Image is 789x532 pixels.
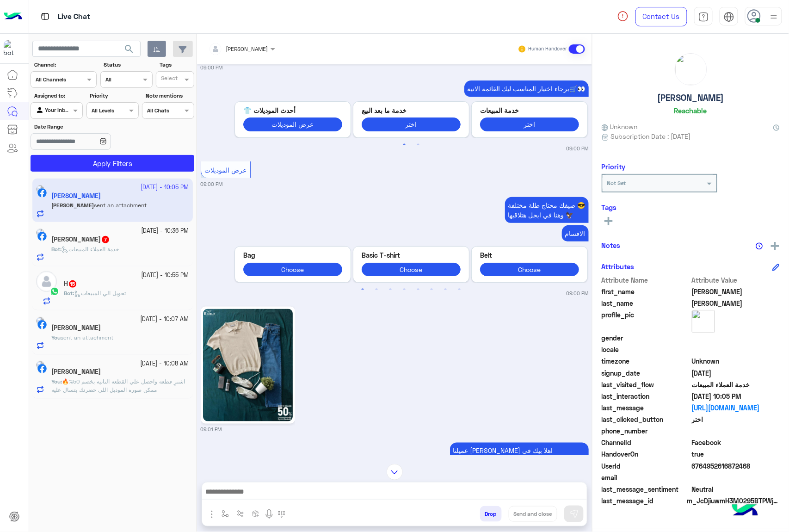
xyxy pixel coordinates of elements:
img: tab [724,12,734,22]
small: [DATE] - 10:07 AM [141,315,189,324]
button: اختر [480,118,579,131]
p: خدمة ما بعد البيع [362,105,461,115]
img: picture [692,310,715,333]
p: Live Chat [58,11,90,23]
img: Facebook [37,364,47,373]
span: 0 [692,438,780,447]
button: Choose [243,263,342,276]
img: send voice note [264,509,275,520]
a: Contact Us [635,7,687,26]
h5: Mohamed Abdullah [51,368,101,376]
img: tab [698,12,709,22]
span: signup_date [602,368,690,378]
button: search [118,41,141,61]
span: Unknown [692,356,780,366]
span: تحويل الي المبيعات [74,290,126,297]
p: أحدث الموديلات 👕 [243,105,342,115]
span: Attribute Value [692,275,780,285]
img: picture [36,361,44,369]
span: last_visited_flow [602,380,690,390]
p: Basic T-shirt [362,250,461,260]
img: send message [569,509,579,519]
img: tab [39,11,51,22]
img: add [771,242,779,250]
h6: Attributes [602,262,635,271]
span: timezone [602,356,690,366]
button: 1 of 4 [358,285,367,294]
a: [URL][DOMAIN_NAME] [692,403,780,413]
h5: [PERSON_NAME] [658,93,724,103]
button: create order [248,506,264,521]
span: خدمة العملاء المبيعات [692,380,780,390]
p: 24/9/2025, 9:01 PM [450,443,589,478]
span: UserId [602,461,690,471]
h6: Priority [602,162,626,171]
img: scroll [387,464,403,480]
h5: H [64,280,77,288]
button: 6 of 4 [427,285,437,294]
p: 24/9/2025, 9:00 PM [562,225,589,241]
span: locale [602,345,690,354]
small: 09:00 PM [567,145,589,152]
span: last_message_sentiment [602,484,690,494]
span: اشترِ قطعة واحصل علي القطعه التانيه بخصم 50%🔥 ممكن صوره الموديل اللي حضرتك بتسال عليه [51,378,185,393]
span: email [602,473,690,483]
small: [DATE] - 10:36 PM [142,227,189,235]
b: : [51,378,62,385]
span: null [692,473,780,483]
img: send attachment [206,509,217,520]
span: Bot [51,246,60,253]
button: 5 of 4 [413,285,423,294]
span: phone_number [602,426,690,436]
h6: Reachable [674,106,707,115]
span: m_JcDjiuwmH3M0295BTPWjAeBwaT-j9kr4Uujd-knkpjDko8RelrXFA-P6G2wVpOqgA2SWvcRwp5zEyAgRq1g3WA [687,496,780,506]
span: Mahmoud [692,287,780,297]
span: last_message [602,403,690,413]
label: Date Range [34,123,138,131]
p: 24/9/2025, 9:00 PM [464,80,589,97]
small: 09:01 PM [201,426,222,433]
small: [DATE] - 10:08 AM [141,359,189,368]
button: Choose [480,263,579,276]
span: HandoverOn [602,449,690,459]
small: [DATE] - 10:55 PM [142,271,189,280]
button: 4 of 4 [400,285,409,294]
img: notes [756,242,763,250]
button: Send and close [509,506,557,522]
p: 24/9/2025, 9:00 PM [505,197,589,223]
img: profile [768,11,780,23]
div: Select [160,74,178,85]
span: last_message_id [602,496,685,506]
img: Logo [4,7,22,26]
small: 09:00 PM [201,180,223,188]
img: Facebook [37,232,47,241]
span: Bot [64,290,73,297]
button: اختر [362,118,461,131]
label: Note mentions [146,92,193,100]
img: picture [675,54,707,85]
button: 2 of 2 [413,140,423,149]
h6: Tags [602,203,780,211]
label: Channel: [34,61,96,69]
span: 2024-09-30T21:05:17.216Z [692,368,780,378]
small: 09:00 PM [567,290,589,297]
img: hulul-logo.png [729,495,761,527]
span: 0 [692,484,780,494]
img: 713415422032625 [4,40,20,57]
span: عرض الموديلات [204,166,247,174]
span: Unknown [602,122,638,131]
p: Bag [243,250,342,260]
span: You [51,378,61,385]
button: 3 of 4 [386,285,395,294]
button: Choose [362,263,461,276]
img: picture [36,317,44,325]
h6: Notes [602,241,621,249]
img: defaultAdmin.png [36,271,57,292]
img: Facebook [37,320,47,329]
span: Hasan [692,298,780,308]
span: sent an attachment [61,334,113,341]
button: Apply Filters [31,155,194,172]
small: 09:00 PM [201,64,223,71]
span: 15 [69,280,76,288]
img: WhatsApp [50,287,59,296]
